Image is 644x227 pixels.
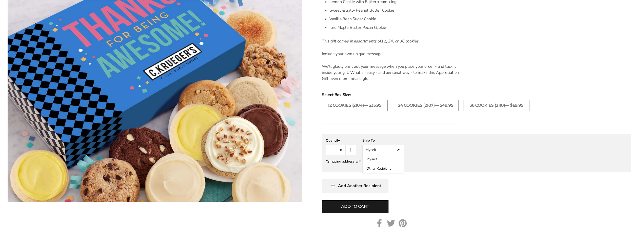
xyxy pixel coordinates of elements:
[322,51,460,57] p: Include your own unique message!
[363,155,404,164] button: Myself
[329,6,460,15] li: Sweet & Salty Peanut Butter Cookie
[464,100,529,111] label: 36 Cookies (2110)— $69.95
[393,100,459,111] label: 24 Cookies (2107)— $49.95
[329,15,460,23] li: Vanilla Bean Sugar Cookie
[341,203,369,210] span: Add to cart
[381,38,420,44] em: 12, 24, or 36 cookies.
[322,179,388,193] button: Add Another Recipient
[338,183,381,188] span: Add Another Recipient
[322,200,388,213] button: Add to cart
[322,134,631,172] gfm-form: New recipient
[4,208,52,223] iframe: Sign Up via Text for Offers
[329,23,460,32] li: Iced Maple Butter Pecan Cookie
[322,38,381,44] em: This gift comes in assortments of
[362,145,404,155] button: Myself
[326,159,628,164] div: *Shipping address will be collected at checkout
[326,138,356,143] div: Quantity
[322,92,631,98] span: Select Box Size:
[326,145,336,155] button: Count minus
[322,100,388,111] label: 12 Cookies (2104)— $35.95
[362,138,404,143] div: Ship To
[363,164,404,173] button: Other Recipient
[322,63,460,82] p: We'll gladly print out your message when you place your order - and tuck it inside your gift. Wha...
[346,145,356,155] button: Count plus
[336,145,346,155] input: Quantity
